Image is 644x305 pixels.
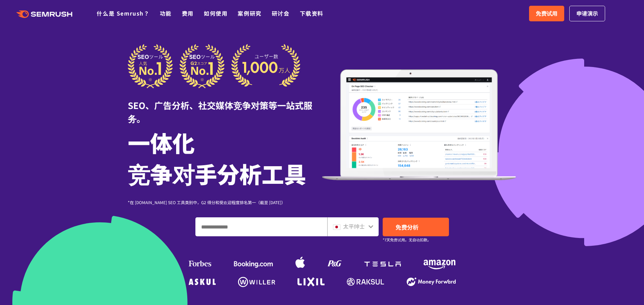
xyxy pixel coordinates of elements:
[196,218,327,236] input: 输入域名、关键字或 URL
[272,9,290,17] a: 研讨会
[576,9,598,17] font: 申请演示
[128,157,306,190] font: 竞争对手分析工具
[343,222,365,230] font: 太平绅士
[396,223,419,231] font: 免费分析
[97,9,149,17] a: 什么是 Semrush？
[128,126,195,158] font: 一体化
[383,237,431,242] font: *7天免费试用。无自动扣款。
[300,9,324,17] a: 下载资料
[569,6,605,21] a: 申请演示
[128,99,312,125] font: SEO、广告分析、社交媒体竞争对策等一站式服务。
[128,199,285,205] font: *在 [DOMAIN_NAME] SEO 工具类别中，G2 得分和受欢迎程度排名第一（截至 [DATE]）
[383,218,449,236] a: 免费分析
[182,9,194,17] a: 费用
[536,9,557,17] font: 免费试用
[529,6,564,21] a: 免费试用
[238,9,261,17] a: 案例研究
[160,9,172,17] a: 功能
[204,9,228,17] a: 如何使用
